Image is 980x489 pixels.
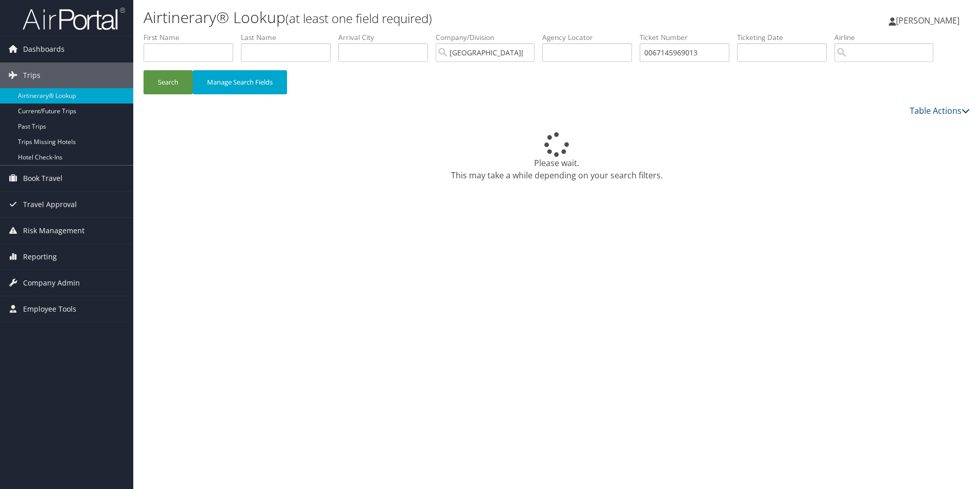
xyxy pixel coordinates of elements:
h1: Airtinerary® Lookup [144,7,695,28]
button: Manage Search Fields [193,70,287,94]
label: Ticket Number [640,32,737,43]
img: airportal-logo.png [23,7,125,31]
label: Ticketing Date [737,32,834,43]
small: (at least one field required) [285,10,432,27]
span: Company Admin [23,270,80,296]
div: Please wait. This may take a while depending on your search filters. [144,132,970,181]
span: Book Travel [23,166,63,191]
a: [PERSON_NAME] [889,5,970,36]
label: Company/Division [436,32,542,43]
label: First Name [144,32,241,43]
span: Risk Management [23,218,85,243]
button: Search [144,70,193,94]
label: Airline [834,32,941,43]
a: Table Actions [910,105,970,116]
span: Employee Tools [23,296,76,322]
span: Trips [23,63,40,88]
span: Travel Approval [23,192,77,217]
label: Arrival City [338,32,436,43]
label: Last Name [241,32,338,43]
span: [PERSON_NAME] [896,15,959,26]
span: Reporting [23,244,57,270]
label: Agency Locator [542,32,640,43]
span: Dashboards [23,36,65,62]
